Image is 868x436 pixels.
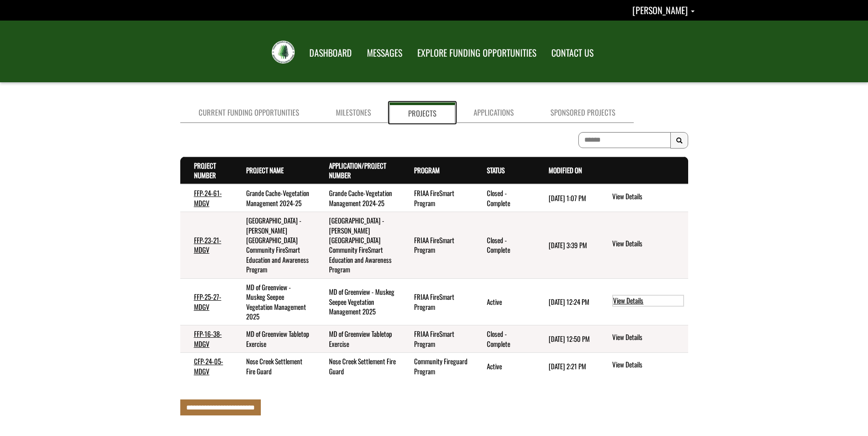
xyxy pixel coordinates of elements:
a: View details [612,239,684,250]
td: Active [473,353,535,380]
button: Search Results [670,132,688,149]
td: Grande Cache-Vegetation Management 2024-25 [232,184,315,212]
time: [DATE] 12:50 PM [549,334,590,344]
td: 7/26/2023 12:50 PM [535,325,597,353]
td: action menu [597,325,688,353]
td: FFP-25-27-MDGV [180,278,232,325]
td: action menu [597,184,688,212]
a: Sponsored Projects [532,102,634,123]
td: Nose Creek Settlement Fire Guard [232,353,315,380]
td: 9/15/2025 3:39 PM [535,212,597,279]
a: Status [487,165,505,175]
td: 9/15/2025 1:07 PM [535,184,597,212]
a: CONTACT US [545,42,600,64]
td: Nose Creek Settlement Fire Guard [315,353,400,380]
td: FRIAA FireSmart Program [400,184,473,212]
time: [DATE] 2:21 PM [549,361,586,371]
a: Project Number [194,160,216,180]
td: action menu [597,212,688,279]
a: Wayne Brown [632,3,695,17]
a: Modified On [549,165,582,175]
a: FFP-24-61-MDGV [194,188,222,207]
td: Closed - Complete [473,325,535,353]
a: View details [612,295,684,307]
nav: Main Navigation [301,39,600,64]
td: MD of Greenview Tabletop Exercise [232,325,315,353]
td: Closed - Complete [473,212,535,279]
td: Greenview - Sturgeon Heights Community FireSmart Education and Awareness Program [232,212,315,279]
td: MD of Greenview Tabletop Exercise [315,325,400,353]
input: To search on partial text, use the asterisk (*) wildcard character. [578,132,671,148]
td: MD of Greenview - Muskeg Seepee Vegetation Management 2025 [315,278,400,325]
a: Program [414,165,440,175]
th: Actions [597,157,688,184]
td: FFP-16-38-MDGV [180,325,232,353]
td: 8/11/2025 2:21 PM [535,353,597,380]
td: Grande Cache-Vegetation Management 2024-25 [315,184,400,212]
a: View details [612,360,684,371]
td: FRIAA FireSmart Program [400,212,473,279]
a: MESSAGES [360,42,409,64]
a: Application/Project Number [329,160,386,180]
a: Milestones [318,102,389,123]
td: Greenview - Sturgeon Heights Community FireSmart Education and Awareness Program [315,212,400,279]
time: [DATE] 3:39 PM [549,240,587,250]
td: MD of Greenview - Muskeg Seepee Vegetation Management 2025 [232,278,315,325]
td: 7/11/2025 12:24 PM [535,278,597,325]
td: Community Fireguard Program [400,353,473,380]
td: action menu [597,353,688,380]
td: CFP-24-05-MDGV [180,353,232,380]
a: Applications [455,102,532,123]
td: Active [473,278,535,325]
a: Projects [389,102,455,123]
a: Project Name [246,165,284,175]
td: FFP-23-21-MDGV [180,212,232,279]
a: View details [612,191,684,202]
td: FRIAA FireSmart Program [400,325,473,353]
time: [DATE] 1:07 PM [549,193,586,203]
a: View details [612,332,684,343]
a: CFP-24-05-MDGV [194,356,223,376]
a: FFP-16-38-MDGV [194,329,222,348]
a: FFP-23-21-MDGV [194,235,221,255]
td: FRIAA FireSmart Program [400,278,473,325]
td: action menu [597,278,688,325]
td: FFP-24-61-MDGV [180,184,232,212]
td: Closed - Complete [473,184,535,212]
span: [PERSON_NAME] [632,3,688,17]
time: [DATE] 12:24 PM [549,297,589,307]
a: EXPLORE FUNDING OPPORTUNITIES [410,42,543,64]
img: FRIAA Submissions Portal [272,41,295,64]
a: FFP-25-27-MDGV [194,292,221,311]
a: DASHBOARD [302,42,359,64]
a: Current Funding Opportunities [180,102,318,123]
